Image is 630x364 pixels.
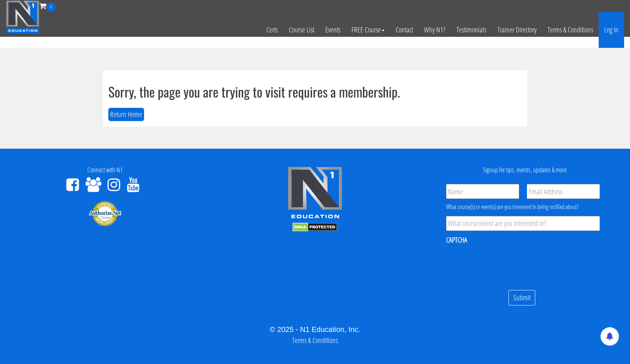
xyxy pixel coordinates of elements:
h4: Connect with N1 [6,166,204,174]
a: Testimonials [451,12,492,48]
a: Events [320,12,346,48]
h1: Sorry, the page you are trying to visit requires a membership. [108,84,522,99]
img: Authorize.Net Merchant - Click to Verify [88,200,122,227]
div: What course(s) or event(s) are you interested in being notified about? [446,202,600,211]
a: Contact [390,12,419,48]
label: CAPTCHA [446,235,467,245]
h4: Signup for tips, events, updates & more [426,166,624,174]
img: n1-edu-logo [287,166,343,221]
a: Certs [261,12,283,48]
input: Submit [508,290,535,306]
img: n1-education [6,0,39,33]
img: DMCA.com Protection Status [293,223,337,232]
input: What course/event are you interested in? [446,216,600,231]
a: Log In [599,12,624,48]
a: Trainer Directory [492,12,542,48]
a: Terms & Conditions [292,335,338,345]
a: 0 [39,1,56,11]
a: Why N1? [419,12,451,48]
div: © 2025 - N1 Education, Inc. [6,324,624,335]
button: Return Home [108,108,144,121]
iframe: reCAPTCHA [446,250,558,278]
input: Email Address [527,184,600,199]
input: Name [446,184,519,199]
a: Terms & Conditions [542,12,599,48]
a: FREE Course [346,12,390,48]
a: Course List [283,12,320,48]
span: 0 [46,3,56,12]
